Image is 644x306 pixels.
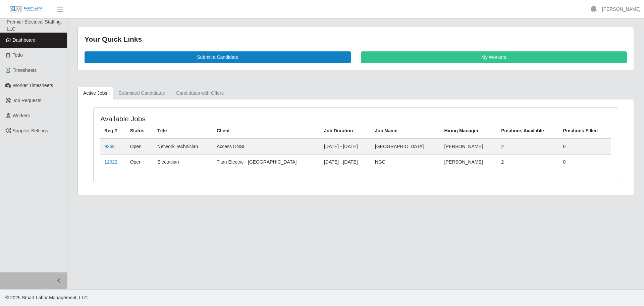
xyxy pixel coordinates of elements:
[113,87,171,100] a: Submitted Candidates
[440,123,497,139] th: Hiring Manager
[104,144,115,149] a: 9248
[371,154,440,170] td: NGC
[153,154,213,170] td: Electrician
[85,51,351,63] a: Submit a Candidate
[213,123,320,139] th: Client
[13,113,30,118] span: Workers
[320,123,371,139] th: Job Duration
[497,123,559,139] th: Positions Available
[85,34,627,45] div: Your Quick Links
[371,139,440,155] td: [GEOGRAPHIC_DATA]
[100,115,307,123] h4: Available Jobs
[497,154,559,170] td: 2
[13,83,53,88] span: Worker Timesheets
[559,154,611,170] td: 0
[13,52,23,58] span: Todo
[559,139,611,155] td: 0
[320,154,371,170] td: [DATE] - [DATE]
[100,123,126,139] th: Req #
[153,123,213,139] th: Title
[371,123,440,139] th: Job Name
[361,51,627,63] a: My Workers
[13,68,37,73] span: Timesheets
[104,159,117,165] a: 11022
[7,19,62,32] span: Premier Electrical Staffing, LLC
[77,87,113,100] a: Active Jobs
[9,6,43,13] img: SLM Logo
[5,295,88,300] span: © 2025 Smart Labor Management, LLC
[126,139,153,155] td: Open
[320,139,371,155] td: [DATE] - [DATE]
[213,139,320,155] td: Access DNSI
[126,154,153,170] td: Open
[153,139,213,155] td: Network Technician
[170,87,229,100] a: Candidates with Offers
[602,6,641,13] a: [PERSON_NAME]
[440,139,497,155] td: [PERSON_NAME]
[213,154,320,170] td: Titan Electric - [GEOGRAPHIC_DATA]
[440,154,497,170] td: [PERSON_NAME]
[497,139,559,155] td: 2
[126,123,153,139] th: Status
[559,123,611,139] th: Positions Filled
[13,98,42,103] span: Job Requests
[13,128,48,133] span: Supplier Settings
[13,37,36,43] span: Dashboard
